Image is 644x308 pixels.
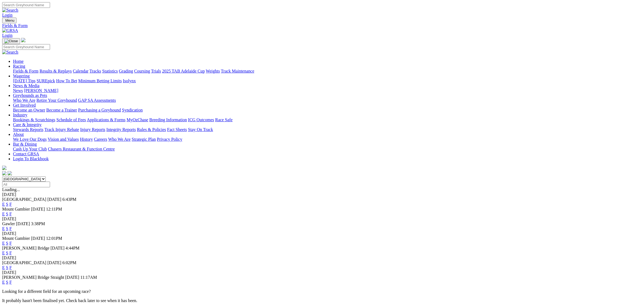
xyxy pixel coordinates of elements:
[2,202,5,207] a: E
[2,255,642,260] div: [DATE]
[13,113,27,117] a: Industry
[13,108,45,112] a: Become an Owner
[2,50,18,55] img: Search
[9,251,12,255] a: F
[65,275,79,280] span: [DATE]
[2,231,642,236] div: [DATE]
[2,187,20,192] span: Loading...
[56,117,86,122] a: Schedule of Fees
[9,226,12,231] a: F
[2,275,64,280] span: [PERSON_NAME] Bridge Straight
[6,280,8,284] a: S
[2,171,6,175] img: facebook.svg
[13,93,47,98] a: Greyhounds as Pets
[13,142,37,146] a: Bar & Dining
[2,212,5,216] a: E
[13,122,42,127] a: Care & Integrity
[2,236,30,241] span: Mount Gambier
[106,127,136,132] a: Integrity Reports
[9,212,12,216] a: F
[73,69,88,73] a: Calendar
[13,74,30,78] a: Wagering
[2,23,642,28] div: Fields & Form
[13,127,642,132] div: Care & Integrity
[2,166,6,170] img: logo-grsa-white.png
[78,78,122,83] a: Minimum Betting Limits
[6,265,8,270] a: S
[2,2,50,8] input: Search
[188,117,214,122] a: ICG Outcomes
[2,8,18,13] img: Search
[2,289,642,294] p: Looking for a different field for an upcoming race?
[2,207,30,211] span: Mount Gambier
[123,78,136,83] a: Isolynx
[206,69,220,73] a: Weights
[137,127,166,132] a: Rules & Policies
[13,147,47,151] a: Cash Up Your Club
[13,83,39,88] a: News & Media
[162,69,205,73] a: 2025 TAB Adelaide Cup
[2,246,49,250] span: [PERSON_NAME] Bridge
[65,246,80,250] span: 4:44PM
[151,69,161,73] a: Trials
[13,103,36,107] a: Get Involved
[80,137,93,142] a: History
[2,251,5,255] a: E
[2,197,46,202] span: [GEOGRAPHIC_DATA]
[78,108,121,112] a: Purchasing a Greyhound
[221,69,254,73] a: Track Maintenance
[13,117,642,122] div: Industry
[47,197,61,202] span: [DATE]
[44,127,79,132] a: Track Injury Rebate
[13,156,49,161] a: Login To Blackbook
[5,18,14,22] span: Menu
[9,202,12,207] a: F
[2,18,16,23] button: Toggle navigation
[2,44,50,50] input: Search
[13,98,642,103] div: Greyhounds as Pets
[2,221,15,226] span: Gawler
[119,69,133,73] a: Grading
[9,241,12,245] a: F
[2,270,642,275] div: [DATE]
[46,236,62,241] span: 12:01PM
[37,78,55,83] a: SUREpick
[87,117,126,122] a: Applications & Forms
[6,226,8,231] a: S
[62,197,77,202] span: 6:43PM
[9,280,12,284] a: F
[37,98,77,103] a: Retire Your Greyhound
[6,251,8,255] a: S
[2,280,5,284] a: E
[2,241,5,245] a: E
[13,132,24,137] a: About
[4,39,18,43] img: Close
[39,69,72,73] a: Results & Replays
[2,28,18,33] img: GRSA
[13,152,39,156] a: Contact GRSA
[13,127,43,132] a: Stewards Reports
[48,147,115,151] a: Chasers Restaurant & Function Centre
[13,88,23,93] a: News
[134,69,150,73] a: Coursing
[78,98,116,103] a: GAP SA Assessments
[13,137,47,142] a: We Love Our Dogs
[13,78,642,83] div: Wagering
[2,265,5,270] a: E
[62,260,77,265] span: 6:02PM
[13,137,642,142] div: About
[13,64,25,68] a: Racing
[2,226,5,231] a: E
[24,88,58,93] a: [PERSON_NAME]
[2,182,50,187] input: Select date
[2,13,12,17] a: Login
[215,117,232,122] a: Race Safe
[16,221,30,226] span: [DATE]
[102,69,118,73] a: Statistics
[13,69,38,73] a: Fields & Form
[51,246,65,250] span: [DATE]
[188,127,213,132] a: Stay On Track
[6,212,8,216] a: S
[31,221,45,226] span: 3:38PM
[2,38,20,44] button: Toggle navigation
